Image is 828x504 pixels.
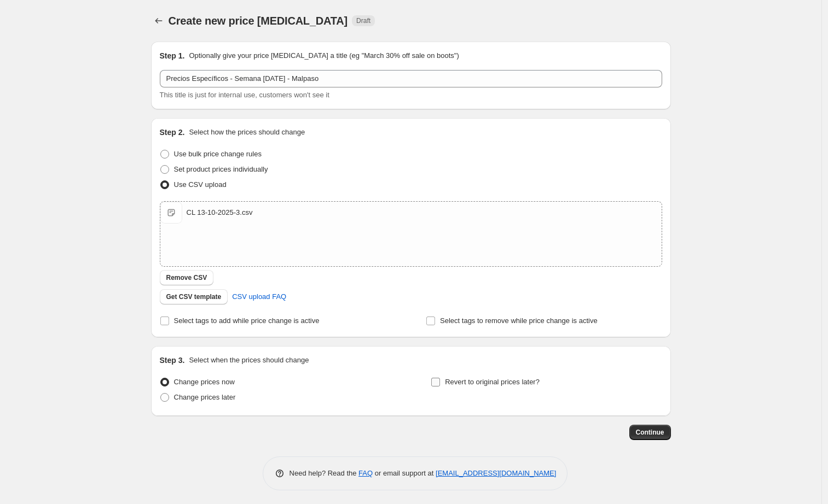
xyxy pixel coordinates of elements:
[174,317,320,325] span: Select tags to add while price change is active
[436,469,556,477] a: [EMAIL_ADDRESS][DOMAIN_NAME]
[629,425,671,440] button: Continue
[174,165,268,173] span: Set product prices individually
[356,16,370,25] span: Draft
[166,273,207,282] span: Remove CSV
[373,469,436,477] span: or email support at
[160,50,185,61] h2: Step 1.
[440,317,598,325] span: Select tags to remove while price change is active
[174,378,235,386] span: Change prices now
[636,428,664,437] span: Continue
[160,289,228,304] button: Get CSV template
[225,288,293,306] a: CSV upload FAQ
[166,292,222,301] span: Get CSV template
[160,355,185,366] h2: Step 3.
[160,270,214,285] button: Remove CSV
[232,291,286,302] span: CSV upload FAQ
[174,150,262,158] span: Use bulk price change rules
[289,469,359,477] span: Need help? Read the
[358,469,373,477] a: FAQ
[160,91,329,99] span: This title is just for internal use, customers won't see it
[169,15,348,27] span: Create new price [MEDICAL_DATA]
[189,355,309,366] p: Select when the prices should change
[174,393,236,401] span: Change prices later
[160,70,662,87] input: 30% off holiday sale
[174,180,227,189] span: Use CSV upload
[151,13,166,28] button: Price change jobs
[445,378,540,386] span: Revert to original prices later?
[160,127,185,138] h2: Step 2.
[189,50,459,61] p: Optionally give your price [MEDICAL_DATA] a title (eg "March 30% off sale on boots")
[187,207,253,218] div: CL 13-10-2025-3.csv
[189,127,305,138] p: Select how the prices should change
